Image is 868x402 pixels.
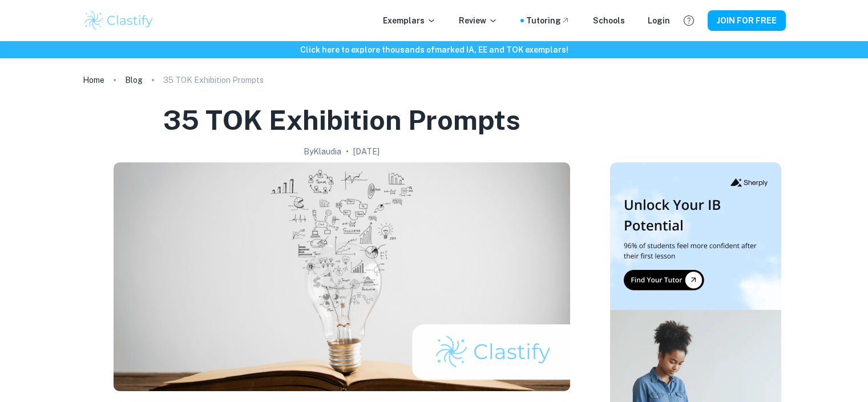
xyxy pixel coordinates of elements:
a: Blog [125,72,143,88]
button: Help and Feedback [679,11,699,30]
p: Review [459,14,498,27]
p: • [346,145,349,158]
h1: 35 TOK Exhibition Prompts [163,102,520,138]
h2: [DATE] [353,145,380,158]
a: Login [648,14,670,27]
img: 35 TOK Exhibition Prompts cover image [114,162,570,391]
p: Exemplars [383,14,436,27]
h2: By Klaudia [304,145,341,158]
a: Tutoring [526,14,570,27]
button: JOIN FOR FREE [708,10,786,31]
a: Home [83,72,104,88]
img: Clastify logo [83,9,155,32]
p: 35 TOK Exhibition Prompts [163,74,264,86]
a: Schools [593,14,625,27]
h6: Click here to explore thousands of marked IA, EE and TOK exemplars ! [2,43,866,56]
